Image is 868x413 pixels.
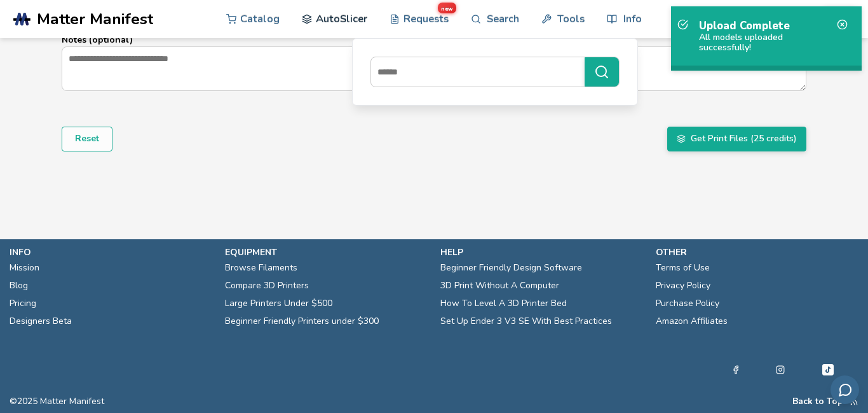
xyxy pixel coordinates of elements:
[792,396,843,407] button: Back to Top
[656,259,710,277] a: Terms of Use
[62,127,112,151] button: Reset
[62,33,806,46] p: Notes (optional)
[10,259,39,277] a: Mission
[10,312,72,330] a: Designers Beta
[440,259,582,277] a: Beginner Friendly Design Software
[225,312,379,330] a: Beginner Friendly Printers under $300
[225,277,309,295] a: Compare 3D Printers
[656,295,719,312] a: Purchase Policy
[440,312,612,330] a: Set Up Ender 3 V3 SE With Best Practices
[699,32,834,53] div: All models uploaded successfully!
[438,3,456,13] span: new
[831,375,859,404] button: Send feedback via email
[699,19,834,32] p: Upload Complete
[776,362,785,377] a: Instagram
[10,295,36,312] a: Pricing
[440,246,643,259] p: help
[440,295,567,312] a: How To Level A 3D Printer Bed
[656,246,858,259] p: other
[440,277,559,295] a: 3D Print Without A Computer
[656,277,710,295] a: Privacy Policy
[225,259,297,277] a: Browse Filaments
[10,277,28,295] a: Blog
[225,295,332,312] a: Large Printers Under $500
[656,312,728,330] a: Amazon Affiliates
[850,396,858,407] a: RSS Feed
[37,10,153,28] span: Matter Manifest
[225,246,428,259] p: equipment
[10,246,212,259] p: info
[10,396,104,407] span: © 2025 Matter Manifest
[731,362,740,377] a: Facebook
[820,362,836,377] a: Tiktok
[62,47,806,90] textarea: Notes (optional)
[667,127,806,151] button: Get Print Files (25 credits)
